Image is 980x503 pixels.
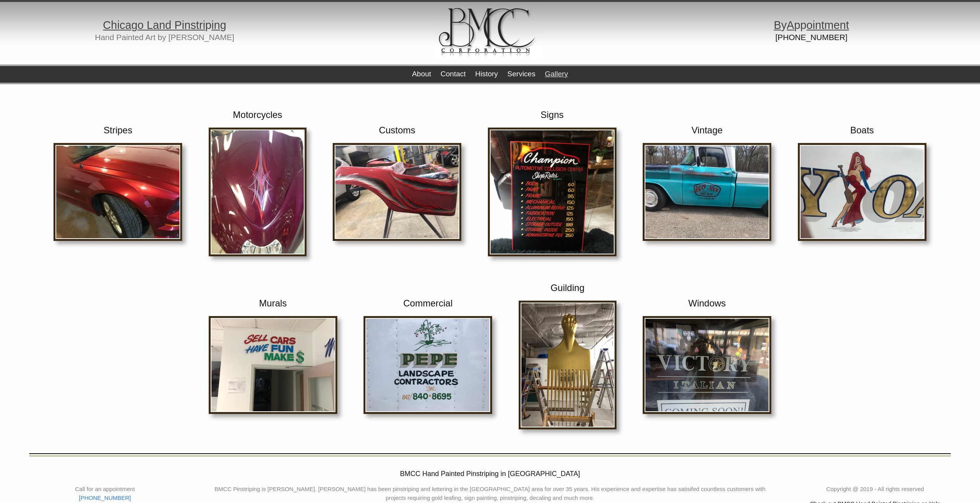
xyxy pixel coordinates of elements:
[6,35,323,40] h2: Hand Painted Art by [PERSON_NAME]
[475,70,498,78] a: History
[782,485,968,494] p: Copyright @ 2019 - All rights reserved
[333,143,461,241] img: IMG_2632.jpg
[364,316,492,414] img: IMG_2395.jpg
[774,19,781,31] span: B
[403,298,452,308] a: Commercial
[798,143,926,241] img: IMG_2550.jpg
[104,125,132,135] a: Stripes
[209,128,307,256] img: 29383.JPG
[776,33,848,42] a: [PHONE_NUMBER]
[103,19,131,31] span: Chica
[850,125,874,135] a: Boats
[441,70,466,78] a: Contact
[233,109,282,120] a: Motorcycles
[488,128,616,256] img: IMG_4294.jpg
[79,495,131,501] a: [PHONE_NUMBER]
[551,283,585,293] a: Guilding
[545,70,568,78] a: Gallery
[787,19,794,31] span: A
[519,301,616,429] img: IMG_1071.jpg
[12,469,968,479] h2: BMCC Hand Painted Pinstriping in [GEOGRAPHIC_DATA]
[541,109,564,120] a: Signs
[259,298,287,308] a: Murals
[137,19,205,31] span: o Land Pinstri
[379,125,415,135] a: Customs
[204,485,776,502] p: BMCC Pinstriping is [PERSON_NAME]. [PERSON_NAME] has been pinstriping and lettering in the [GEOGR...
[54,143,182,241] img: IMG_1688.JPG
[508,70,536,78] a: Services
[806,19,849,31] span: ointment
[209,316,337,414] img: IMG_3795.jpg
[643,316,771,414] img: IMG_2357.jpg
[688,298,725,308] a: Windows
[653,21,970,29] h1: y pp
[692,125,723,135] a: Vintage
[6,21,323,29] h1: g p g
[643,143,771,241] img: IMG_3465.jpg
[12,485,198,494] li: Call for an appointment
[211,19,220,31] span: in
[434,2,542,59] img: logo.gif
[412,70,431,78] a: About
